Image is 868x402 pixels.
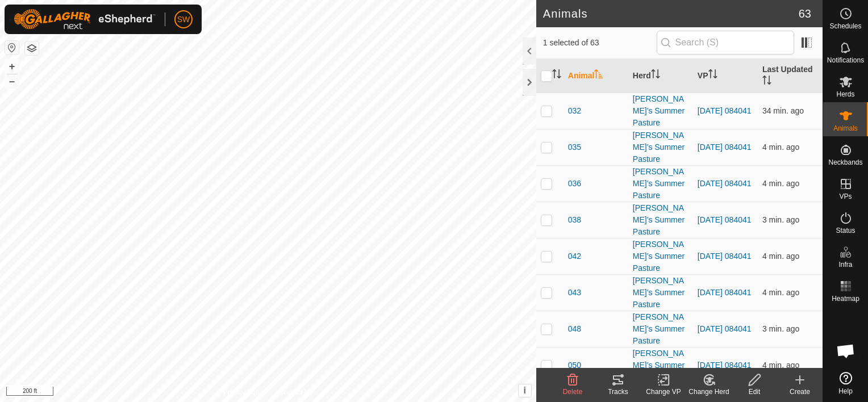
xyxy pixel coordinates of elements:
span: i [524,386,526,395]
span: Herds [836,91,854,98]
div: Tracks [595,387,641,397]
span: Aug 28, 2025, 7:06 PM [762,288,799,297]
div: [PERSON_NAME]'s Summer Pasture [633,275,688,311]
span: 043 [568,287,581,299]
div: [PERSON_NAME]'s Summer Pasture [633,129,688,165]
span: Infra [838,261,852,268]
a: Help [823,367,868,399]
span: 035 [568,141,581,153]
span: Aug 28, 2025, 6:36 PM [762,106,804,115]
div: [PERSON_NAME]'s Summer Pasture [633,311,688,347]
div: [PERSON_NAME]'s Summer Pasture [633,238,688,274]
span: 050 [568,359,581,371]
h2: Animals [543,7,799,20]
input: Search (S) [657,31,794,55]
a: [DATE] 084041 [698,252,752,261]
button: i [519,384,531,397]
span: Animals [833,125,858,132]
button: Map Layers [25,41,39,55]
span: Status [836,227,855,234]
div: [PERSON_NAME]'s Summer Pasture [633,347,688,383]
span: Aug 28, 2025, 7:06 PM [762,179,799,188]
button: + [5,60,19,73]
span: 036 [568,178,581,190]
span: Delete [563,388,583,396]
div: [PERSON_NAME]'s Summer Pasture [633,93,688,129]
span: 032 [568,105,581,117]
span: Schedules [829,23,861,30]
a: Open chat [829,334,863,368]
a: [DATE] 084041 [698,288,752,297]
th: Herd [628,59,693,93]
button: – [5,74,19,88]
a: Contact Us [279,387,313,397]
span: Aug 28, 2025, 7:07 PM [762,215,799,224]
div: [PERSON_NAME]'s Summer Pasture [633,166,688,202]
span: Aug 28, 2025, 7:07 PM [762,324,799,333]
div: Change VP [641,387,686,397]
p-sorticon: Activate to sort [594,71,603,80]
img: Gallagher Logo [14,9,156,30]
p-sorticon: Activate to sort [708,71,717,80]
p-sorticon: Activate to sort [651,71,660,80]
span: Aug 28, 2025, 7:06 PM [762,252,799,261]
span: 1 selected of 63 [543,37,657,49]
a: [DATE] 084041 [698,179,752,188]
p-sorticon: Activate to sort [552,71,561,80]
span: 038 [568,214,581,226]
span: Aug 28, 2025, 7:06 PM [762,143,799,152]
span: Aug 28, 2025, 7:06 PM [762,361,799,370]
a: [DATE] 084041 [698,106,752,115]
button: Reset Map [5,41,19,55]
span: 048 [568,323,581,335]
a: [DATE] 084041 [698,324,752,333]
div: Create [777,387,823,397]
span: Neckbands [828,159,862,166]
span: VPs [839,193,852,200]
span: 63 [799,5,811,22]
span: 042 [568,250,581,262]
span: Help [838,388,853,395]
p-sorticon: Activate to sort [762,77,771,86]
a: [DATE] 084041 [698,361,752,370]
span: Heatmap [832,295,859,302]
div: Edit [732,387,777,397]
a: [DATE] 084041 [698,215,752,224]
span: Notifications [827,57,864,64]
a: [DATE] 084041 [698,143,752,152]
div: Change Herd [686,387,732,397]
span: SW [177,14,190,26]
th: Last Updated [758,59,823,93]
div: [PERSON_NAME]'s Summer Pasture [633,202,688,238]
th: Animal [564,59,628,93]
th: VP [693,59,758,93]
a: Privacy Policy [223,387,266,397]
